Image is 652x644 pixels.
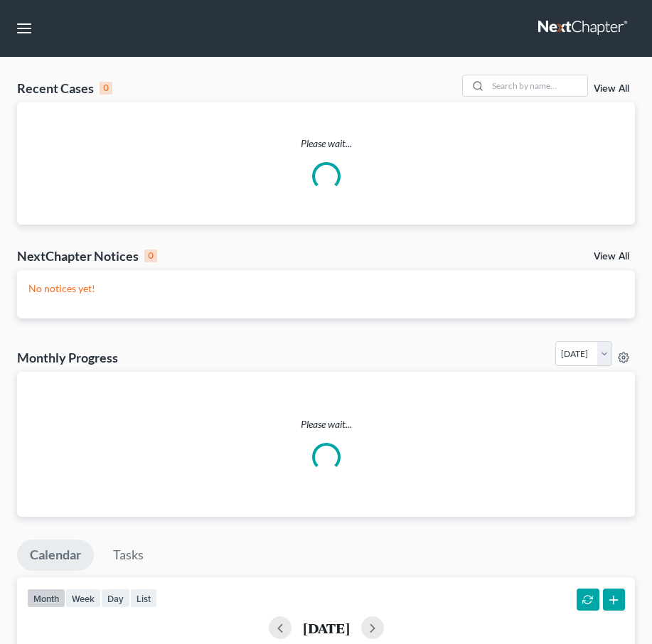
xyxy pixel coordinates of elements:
[17,349,118,366] h3: Monthly Progress
[130,589,157,608] button: list
[28,417,624,431] p: Please wait...
[27,589,65,608] button: month
[594,84,629,94] a: View All
[100,540,156,571] a: Tasks
[100,82,112,95] div: 0
[17,136,635,151] p: Please wait...
[28,281,624,296] p: No notices yet!
[144,249,157,262] div: 0
[488,75,587,96] input: Search by name...
[17,247,157,264] div: NextChapter Notices
[17,80,112,97] div: Recent Cases
[101,589,130,608] button: day
[65,589,101,608] button: week
[303,621,350,635] h2: [DATE]
[17,540,94,571] a: Calendar
[594,252,629,262] a: View All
